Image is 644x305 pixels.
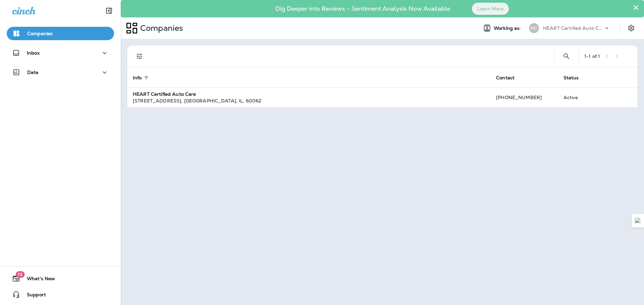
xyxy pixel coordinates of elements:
[563,75,588,81] span: Status
[496,75,515,81] span: Contact
[7,66,114,79] button: Data
[560,50,573,63] button: Search Companies
[27,31,53,36] p: Companies
[100,4,118,17] button: Collapse Sidebar
[494,25,522,31] span: Working as:
[543,25,603,31] p: HEART Certified Auto Care
[7,27,114,40] button: Companies
[133,75,142,81] span: Info
[7,46,114,60] button: Inbox
[633,2,639,13] button: Close
[133,50,146,63] button: Filters
[27,70,39,75] p: Data
[625,22,637,34] button: Settings
[20,276,55,284] span: What's New
[491,87,558,107] td: [PHONE_NUMBER]
[27,50,40,56] p: Inbox
[7,272,114,285] button: 19What's New
[584,54,600,59] div: 1 - 1 of 1
[7,288,114,301] button: Support
[20,292,46,300] span: Support
[133,91,196,97] strong: HEART Certified Auto Care
[15,271,24,278] span: 19
[563,75,579,81] span: Status
[133,97,485,104] div: [STREET_ADDRESS] , [GEOGRAPHIC_DATA] , IL , 60062
[472,3,509,15] button: Learn More
[635,218,641,224] img: Detect Auto
[133,75,151,81] span: Info
[558,87,601,107] td: Active
[529,23,539,33] div: HC
[256,8,470,10] p: Dig Deeper into Reviews - Sentiment Analysis Now Available
[496,75,523,81] span: Contact
[138,23,183,33] p: Companies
